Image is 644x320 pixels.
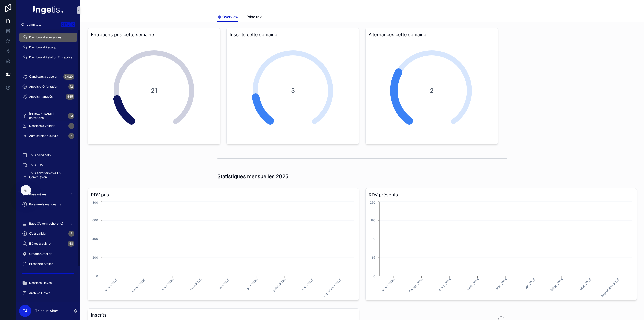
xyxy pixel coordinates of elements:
a: Candidats à appeler3 020 [19,72,77,81]
tspan: avril, 2025 [466,278,480,291]
span: Tous candidats [29,153,51,157]
span: K [71,23,75,27]
div: 3 [68,123,74,129]
a: Appels d'Orientation12 [19,82,77,91]
span: Dossiers à valider [29,124,55,128]
a: Création Atelier [19,249,77,258]
a: Base élèves [19,190,77,199]
tspan: juin, 2025 [523,278,536,290]
tspan: septembre, 2025 [323,278,342,297]
tspan: 400 [92,237,98,241]
span: 21 [151,87,157,95]
span: Paiements manquants [29,202,61,206]
h3: Inscrits [91,312,356,319]
a: Tous candidats [19,151,77,160]
span: Appels manqués [29,95,53,99]
a: Dossiers Elèves [19,278,77,288]
tspan: février, 2025 [408,278,424,293]
tspan: 130 [370,237,375,241]
span: Archive Elèves [29,291,50,295]
tspan: juillet, 2025 [272,278,286,292]
span: Dashboard admissions [29,35,61,39]
div: chart [369,200,634,297]
tspan: 800 [92,201,98,204]
tspan: 200 [92,256,98,259]
button: Jump to...CtrlK [19,20,77,29]
span: Admissibles à suivre [29,134,58,138]
div: chart [91,200,356,297]
span: Présence Atelier [29,262,53,266]
span: Dashboard Relation Entreprise [29,55,72,59]
div: 3 020 [63,74,74,80]
span: 2 [430,87,434,95]
a: CV à valider7 [19,229,77,238]
span: [PERSON_NAME] entretiens [29,112,66,120]
a: Archive Elèves [19,289,77,298]
tspan: avril, 2025 [189,278,202,291]
span: Jump to... [27,23,59,27]
div: 12 [68,84,74,90]
div: 23 [68,113,74,119]
a: Tous Admissibles & En Commission [19,171,77,180]
span: Tous RDV [29,163,43,167]
tspan: septembre, 2025 [600,278,620,297]
tspan: mai, 2025 [218,278,230,290]
span: Ctrl [61,22,70,27]
div: 48 [68,241,74,247]
a: Paiements manquants [19,200,77,209]
h3: Entretiens pris cette semaine [91,31,217,38]
h1: Statistiques mensuelles 2025 [217,173,288,180]
tspan: 195 [371,218,375,222]
tspan: mars, 2025 [160,278,174,292]
tspan: 600 [92,218,98,222]
a: Elèves à suivre48 [19,239,77,248]
a: Présence Atelier [19,259,77,268]
tspan: mai, 2025 [495,278,508,290]
a: [PERSON_NAME] entretiens23 [19,111,77,120]
a: Tous RDV [19,161,77,170]
a: Dashboard Pedago [19,43,77,52]
span: CV à valider [29,232,47,236]
tspan: 0 [373,274,375,278]
a: Base CV (en recherche) [19,219,77,228]
a: Dashboard Relation Entreprise [19,53,77,62]
tspan: janvier, 2025 [102,278,118,294]
tspan: 260 [370,201,375,204]
p: Thibault Aime [35,308,58,313]
div: scrollable content [16,29,80,302]
tspan: août, 2025 [301,278,314,291]
div: 445 [66,94,74,100]
span: Base élèves [29,192,46,196]
span: Elèves à suivre [29,242,51,246]
img: App logo [33,6,63,14]
span: Prise rdv [247,14,262,19]
span: TA [23,308,28,314]
span: 3 [291,87,295,95]
h3: Alternances cette semaine [369,31,495,38]
div: 7 [68,231,74,237]
tspan: février, 2025 [131,278,146,293]
a: Dashboard admissions [19,33,77,42]
a: Admissibles à suivre6 [19,131,77,140]
span: Appels d'Orientation [29,85,58,89]
span: Overview [222,14,238,19]
span: Création Atelier [29,252,52,256]
tspan: mars, 2025 [437,278,452,292]
a: Appels manqués445 [19,92,77,101]
tspan: juin, 2025 [246,278,258,290]
span: Dashboard Pedago [29,45,56,49]
span: Dossiers Elèves [29,281,52,285]
a: Overview [217,12,238,22]
span: Tous Admissibles & En Commission [29,171,72,179]
tspan: 0 [96,274,98,278]
div: 6 [68,133,74,139]
span: Base CV (en recherche) [29,222,63,226]
tspan: juillet, 2025 [549,278,564,292]
span: Candidats à appeler [29,75,58,79]
tspan: janvier, 2025 [380,278,395,294]
h3: RDV présents [369,191,634,198]
tspan: août, 2025 [579,278,592,291]
h3: RDV pris [91,191,356,198]
a: Prise rdv [247,12,262,22]
tspan: 65 [372,256,375,259]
